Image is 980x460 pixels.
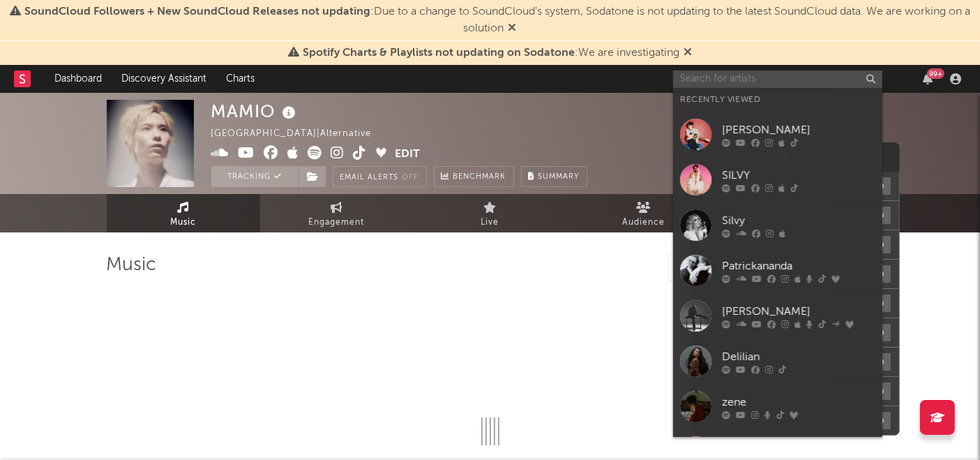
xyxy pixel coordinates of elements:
span: Music [170,214,196,231]
button: Edit [395,146,421,163]
span: Dismiss [508,23,517,34]
input: Search by song name or URL [669,262,816,274]
span: Audience [622,214,665,231]
span: Engagement [309,214,365,231]
div: zene [722,394,875,411]
a: Delilian [673,339,882,384]
div: MAMIO [211,100,300,123]
span: Summary [538,173,580,181]
input: Search for artists [673,71,882,88]
div: [PERSON_NAME] [722,304,875,320]
a: zene [673,384,882,429]
a: Discovery Assistant [112,65,216,93]
a: Engagement [260,194,414,232]
button: 99+ [923,73,933,84]
a: Charts [216,65,264,93]
div: [GEOGRAPHIC_DATA] | Alternative [211,126,388,142]
a: [PERSON_NAME] [673,293,882,339]
button: Summary [521,166,587,187]
a: Patrickananda [673,248,882,293]
em: Off [402,174,419,181]
a: Silvy [673,202,882,248]
span: : We are investigating [303,47,679,59]
div: [PERSON_NAME] [722,122,875,139]
button: Email AlertsOff [333,166,427,187]
button: Tracking [211,166,299,187]
a: Audience [567,194,721,232]
a: Music [107,194,260,232]
div: SILVY [722,168,875,184]
a: Live [414,194,567,232]
div: Recently Viewed [680,91,875,108]
span: : Due to a change to SoundCloud's system, Sodatone is not updating to the latest SoundCloud data.... [24,6,970,34]
span: SoundCloud Followers + New SoundCloud Releases not updating [24,6,370,17]
div: 99 + [927,68,944,79]
span: Spotify Charts & Playlists not updating on Sodatone [303,47,575,59]
a: Benchmark [434,166,514,187]
span: Dismiss [684,47,692,59]
div: Delilian [722,349,875,366]
a: Dashboard [45,65,112,93]
div: Patrickananda [722,258,875,275]
a: SILVY [673,157,882,202]
div: Silvy [722,213,875,230]
span: Benchmark [453,169,506,186]
a: [PERSON_NAME] [673,112,882,157]
span: Live [481,214,499,231]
